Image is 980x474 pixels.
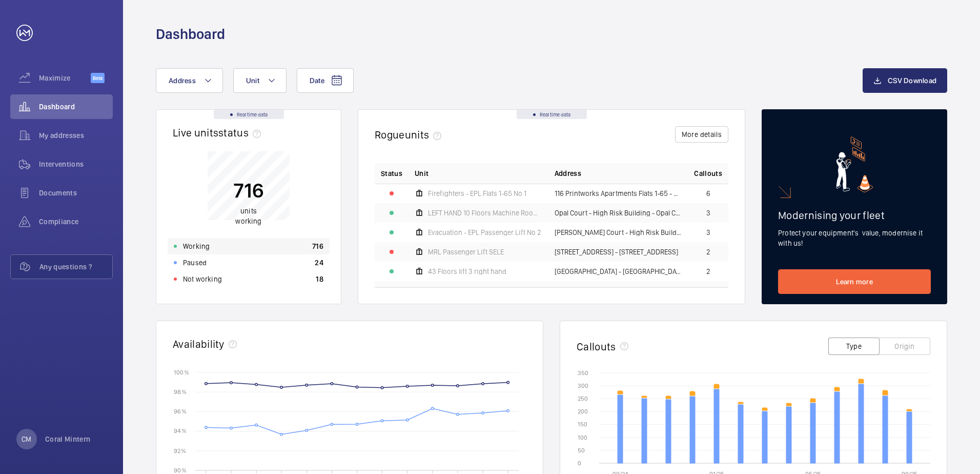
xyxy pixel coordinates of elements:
span: LEFT HAND 10 Floors Machine Roomless [428,209,542,216]
span: working [235,217,261,225]
p: Not working [183,274,222,284]
h2: Rogue [375,128,445,141]
span: Documents [39,188,113,198]
span: status [218,126,265,139]
button: Unit [233,68,287,93]
span: Interventions [39,159,113,169]
span: Beta [91,73,105,83]
p: 716 [233,177,264,203]
p: Protect your equipment's value, modernise it with us! [778,228,931,248]
text: 96 % [174,408,187,415]
p: Working [183,241,210,251]
button: Date [297,68,354,93]
p: 24 [315,258,323,268]
p: Paused [183,258,207,268]
text: 0 [578,460,581,467]
button: CSV Download [863,68,947,93]
span: CSV Download [888,76,936,85]
text: 50 [578,447,585,454]
span: MRL Passenger Lift SELE [428,248,504,255]
text: 98 % [174,388,187,396]
span: My addresses [39,130,113,141]
p: units [233,206,264,226]
span: Date [310,76,324,85]
button: Type [828,338,880,355]
span: Evacuation - EPL Passenger Lift No 2 [428,229,541,236]
h2: Modernising your fleet [778,209,931,222]
text: 94 % [174,427,187,434]
text: 100 % [174,368,189,376]
span: Address [555,168,581,179]
h1: Dashboard [156,25,225,44]
span: Firefighters - EPL Flats 1-65 No 1 [428,190,526,197]
text: 100 [578,434,587,441]
span: 43 Floors lift 3 right hand [428,268,506,275]
span: Unit [415,168,428,179]
span: Address [169,76,196,85]
span: Any questions ? [39,262,112,272]
p: 18 [316,274,323,284]
text: 150 [578,421,587,428]
img: marketing-card.svg [836,136,873,192]
span: [STREET_ADDRESS] - [STREET_ADDRESS] [555,248,678,255]
div: Real time data [214,110,284,119]
text: 90 % [174,466,187,473]
span: units [405,128,446,141]
span: 6 [706,190,710,197]
h2: Availability [173,338,224,350]
span: 3 [706,229,710,236]
text: 300 [578,382,588,389]
text: 92 % [174,447,186,454]
span: Opal Court - High Risk Building - Opal Court [555,209,682,216]
span: [GEOGRAPHIC_DATA] - [GEOGRAPHIC_DATA] [555,268,682,275]
a: Learn more [778,269,931,294]
span: 2 [706,248,710,255]
button: More details [675,126,728,143]
button: Origin [879,338,930,355]
span: Unit [246,76,259,85]
span: 116 Printworks Apartments Flats 1-65 - High Risk Building - 116 Printworks Apartments Flats 1-65 [555,190,682,197]
h2: Live units [173,126,265,139]
h2: Callouts [577,340,616,353]
span: 3 [706,209,710,216]
text: 200 [578,408,588,415]
span: Dashboard [39,102,113,112]
p: Coral Mintern [45,434,91,444]
text: 350 [578,369,588,377]
div: Real time data [517,110,587,119]
p: CM [22,434,31,444]
button: Address [156,68,223,93]
span: [PERSON_NAME] Court - High Risk Building - [PERSON_NAME][GEOGRAPHIC_DATA] [555,229,682,236]
span: Maximize [39,73,91,83]
text: 250 [578,395,588,402]
p: 716 [312,241,323,251]
span: Compliance [39,216,113,227]
p: Status [381,168,402,179]
span: 2 [706,268,710,275]
span: Callouts [694,168,722,179]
